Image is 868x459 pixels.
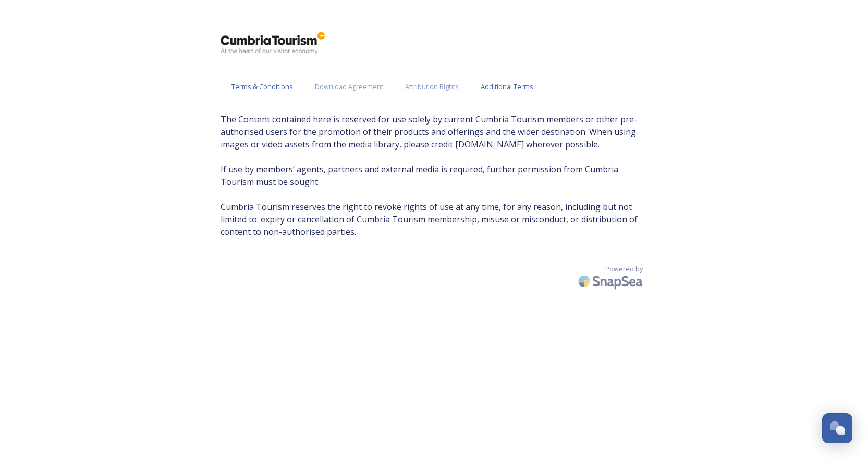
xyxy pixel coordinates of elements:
[481,82,533,92] span: Additional Terms
[221,31,325,55] img: ct_logo.png
[315,82,383,92] span: Download Agreement
[605,264,643,274] span: Powered by
[405,82,459,92] span: Attribution Rights
[822,413,852,443] button: Open Chat
[231,82,293,92] span: Terms & Conditions
[575,269,648,293] img: SnapSea Logo
[221,113,648,238] span: The Content contained here is reserved for use solely by current Cumbria Tourism members or other...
